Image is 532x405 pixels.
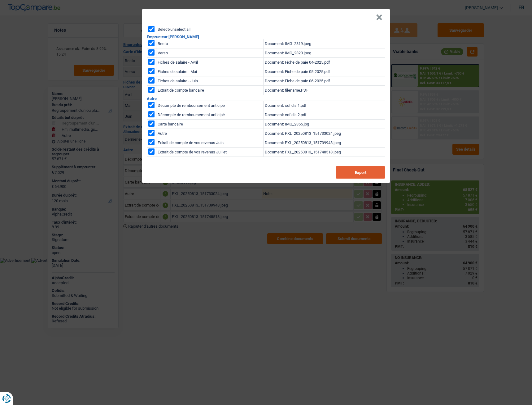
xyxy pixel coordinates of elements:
[156,148,264,157] td: Extrait de compte de vos revenus Juillet
[376,14,382,20] button: Close
[264,120,385,129] td: Document: IMG_2355.jpg
[147,35,385,39] h2: Emprunteur [PERSON_NAME]
[156,67,264,76] td: Fiches de salaire - Mai
[156,120,264,129] td: Carte bancaire
[264,138,385,148] td: Document: PXL_20250813_151739948.jpeg
[156,76,264,86] td: Fiches de salaire - Juin
[156,86,264,95] td: Extrait de compte bancaire
[264,67,385,76] td: Document: Fiche de paie 05-2025.pdf
[156,129,264,138] td: Autre
[158,27,190,31] label: Select/unselect all
[156,48,264,58] td: Verso
[147,97,385,101] h2: Autre
[156,39,264,48] td: Recto
[264,86,385,95] td: Document: filename.PDF
[156,138,264,148] td: Extrait de compte de vos revenus Juin
[264,39,385,48] td: Document: IMG_2319.jpeg
[264,48,385,58] td: Document: IMG_2320.jpeg
[264,58,385,67] td: Document: Fiche de paie 04-2025.pdf
[264,148,385,157] td: Document: PXL_20250813_151748518.jpeg
[264,110,385,120] td: Document: cofidis 2.pdf
[156,58,264,67] td: Fiches de salaire - Avril
[156,110,264,120] td: Décompte de remboursement anticipé
[156,101,264,110] td: Décompte de remboursement anticipé
[264,129,385,138] td: Document: PXL_20250813_151733024.jpeg
[264,76,385,86] td: Document: Fiche de paie 06-2025.pdf
[336,166,385,179] button: Export
[264,101,385,110] td: Document: cofidis 1.pdf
